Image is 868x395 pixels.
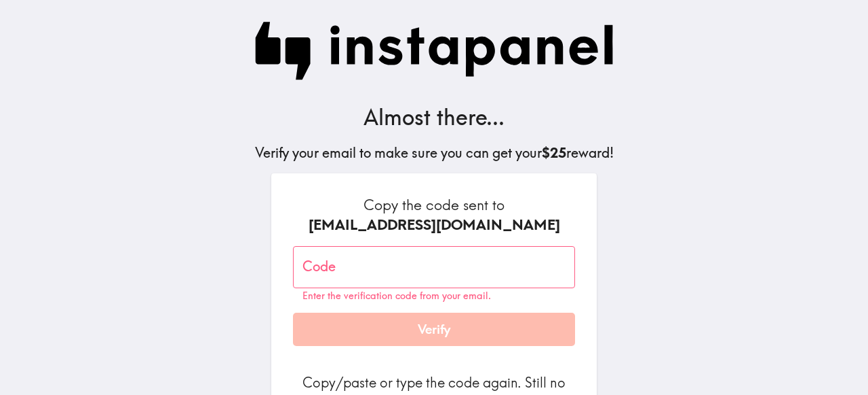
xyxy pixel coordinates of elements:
[293,195,575,235] h6: Copy the code sent to
[255,22,614,80] img: Instapanel
[255,143,614,162] h5: Verify your email to make sure you can get your reward!
[293,313,575,347] button: Verify
[542,144,566,161] b: $25
[293,215,575,235] div: [EMAIL_ADDRESS][DOMAIN_NAME]
[302,290,566,302] p: Enter the verification code from your email.
[293,246,575,288] input: xxx_xxx_xxx
[255,102,614,133] h3: Almost there...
